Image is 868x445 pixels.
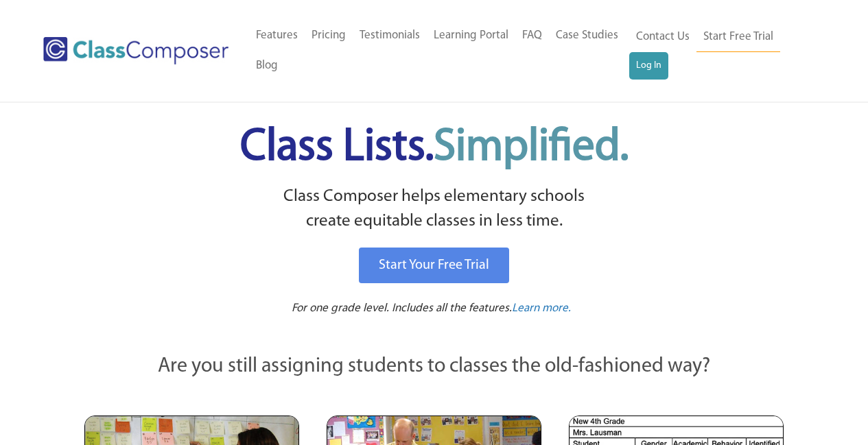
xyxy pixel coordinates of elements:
[512,302,571,314] span: Learn more.
[515,21,549,51] a: FAQ
[292,302,512,314] span: For one grade level. Includes all the features.
[512,300,571,317] a: Learn more.
[249,51,285,81] a: Blog
[359,248,509,283] a: Start Your Free Trial
[434,125,629,170] span: Simplified.
[353,21,427,51] a: Testimonials
[696,22,780,53] a: Start Free Trial
[629,52,668,80] a: Log In
[629,22,696,52] a: Contact Us
[82,184,786,234] p: Class Composer helps elementary schools create equitable classes in less time.
[305,21,353,51] a: Pricing
[249,21,629,81] nav: Header Menu
[84,352,784,382] p: Are you still assigning students to classes the old-fashioned way?
[379,258,489,272] span: Start Your Free Trial
[240,125,629,170] span: Class Lists.
[43,37,228,64] img: Class Composer
[249,21,305,51] a: Features
[629,22,814,80] nav: Header Menu
[427,21,515,51] a: Learning Portal
[549,21,625,51] a: Case Studies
